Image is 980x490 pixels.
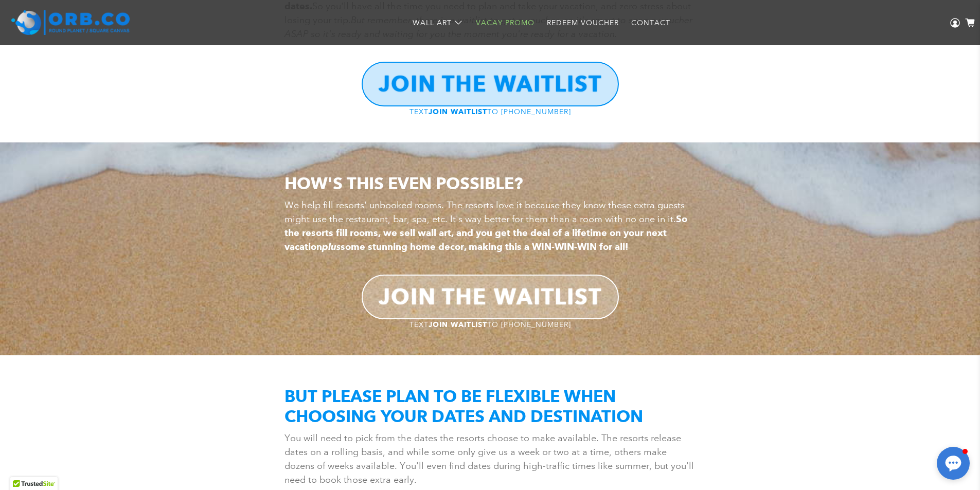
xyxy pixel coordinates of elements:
[362,275,619,319] a: JOIN THE WAITLIST
[429,107,487,116] strong: JOIN WAITLIST
[379,70,602,97] b: JOIN THE WAITLIST
[409,106,571,116] a: TEXTJOIN WAITLISTTO [PHONE_NUMBER]
[409,319,571,329] a: TEXTJOIN WAITLISTTO [PHONE_NUMBER]
[625,9,676,37] a: Contact
[429,320,487,329] strong: JOIN WAITLIST
[322,241,341,252] em: plus
[406,9,470,37] a: Wall Art
[470,9,541,37] a: Vacay Promo
[409,107,571,116] span: TEXT TO [PHONE_NUMBER]
[284,432,694,485] span: You will need to pick from the dates the resorts choose to make available. The resorts release da...
[284,199,687,252] span: We help fill resorts' unbooked rooms. The resorts love it because they know these extra guests mi...
[284,173,696,193] h2: HOW'S THIS EVEN POSSIBLE?
[284,213,687,252] strong: So the resorts fill rooms, we sell wall art, and you get the deal of a lifetime on your next vaca...
[409,320,571,329] span: TEXT TO [PHONE_NUMBER]
[284,386,696,426] h2: BUT PLEASE PLAN TO BE FLEXIBLE WHEN CHOOSING YOUR DATES AND DESTINATION
[541,9,625,37] a: Redeem Voucher
[362,62,619,106] a: JOIN THE WAITLIST
[937,447,970,480] button: Open chat window
[379,283,602,310] b: JOIN THE WAITLIST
